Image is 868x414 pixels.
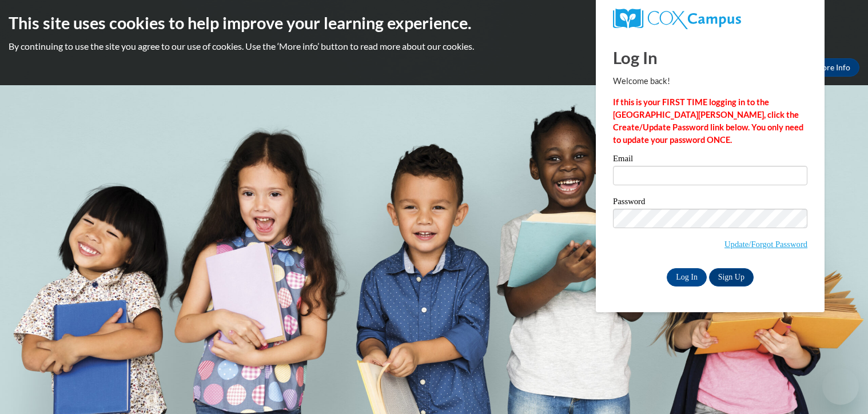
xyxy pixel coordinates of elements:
iframe: Button to launch messaging window [822,368,859,405]
label: Email [613,154,807,166]
a: More Info [806,58,859,77]
a: Update/Forgot Password [724,240,807,249]
strong: If this is your FIRST TIME logging in to the [GEOGRAPHIC_DATA][PERSON_NAME], click the Create/Upd... [613,97,803,145]
a: COX Campus [613,9,807,29]
p: By continuing to use the site you agree to our use of cookies. Use the ‘More info’ button to read... [9,40,859,53]
p: Welcome back! [613,75,807,87]
img: COX Campus [613,9,741,29]
h1: Log In [613,46,807,69]
input: Log In [667,268,707,286]
label: Password [613,197,807,209]
a: Sign Up [709,268,754,286]
h2: This site uses cookies to help improve your learning experience. [9,11,859,34]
